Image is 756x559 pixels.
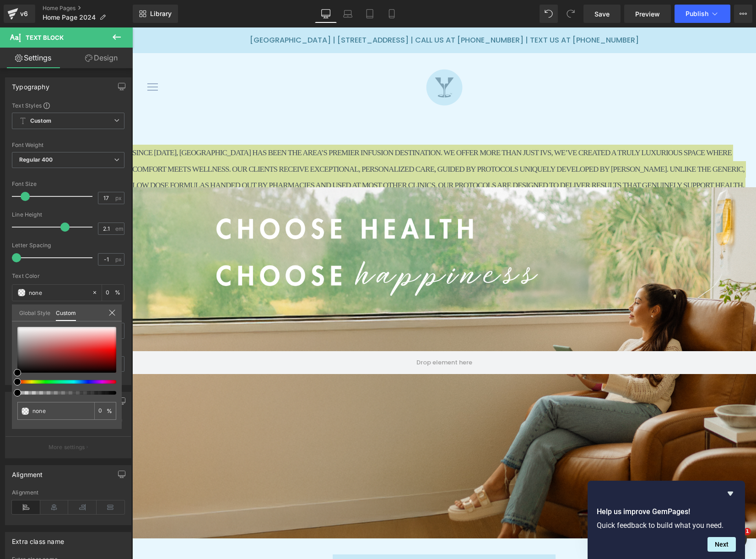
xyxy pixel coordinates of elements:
[43,5,133,12] a: Home Pages
[337,5,359,23] a: Laptop
[675,5,730,23] button: Publish
[594,9,610,19] span: Save
[359,5,381,23] a: Tablet
[381,5,403,23] a: Mobile
[707,537,736,552] button: Next question
[624,5,671,23] a: Preview
[562,5,580,23] button: Redo
[686,10,708,17] span: Publish
[597,506,736,517] h2: Help us improve GemPages!
[150,10,172,18] span: Library
[744,528,751,535] span: 1
[315,5,337,23] a: Desktop
[597,488,736,552] div: Help us improve GemPages!
[56,304,76,321] a: Custom
[94,402,116,420] div: %
[19,304,50,320] a: Global Style
[635,9,660,19] span: Preview
[540,5,558,23] button: Undo
[734,5,752,23] button: More
[18,8,30,20] div: v6
[725,488,736,499] button: Hide survey
[597,521,736,530] p: Quick feedback to build what you need.
[43,14,96,21] span: Home Page 2024
[26,34,64,41] span: Text Block
[32,406,91,416] input: Color
[68,48,135,68] a: Design
[133,5,178,23] a: New Library
[4,5,35,23] a: v6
